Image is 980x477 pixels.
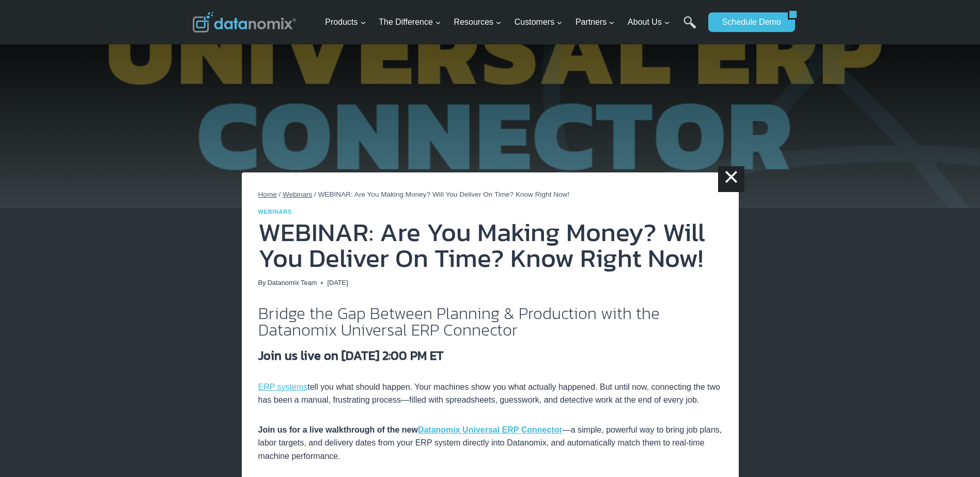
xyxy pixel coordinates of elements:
[268,279,317,287] a: Datanomix Team
[279,190,281,198] span: /
[258,278,266,288] span: By
[258,383,308,391] a: ERP systems
[258,190,277,198] a: Home
[258,425,563,434] strong: Join us for a live walkthrough of the new
[327,278,348,288] time: [DATE]
[628,15,670,29] span: About Us
[258,423,722,463] p: —a simple, powerful way to bring job plans, labor targets, and delivery dates from your ERP syste...
[258,219,722,271] h1: WEBINAR: Are You Making Money? Will You Deliver On Time? Know Right Now!
[283,190,312,198] a: Webinars
[418,425,563,434] a: Datanomix Universal ERP Connector
[258,346,444,364] strong: Join us live on [DATE] 2:00 PM ET
[683,16,696,39] a: Search
[454,15,502,29] span: Resources
[325,15,366,29] span: Products
[258,380,722,407] p: tell you what should happen. Your machines show you what actually happened. But until now, connec...
[258,209,292,215] a: Webinars
[258,305,722,338] h2: Bridge the Gap Between Planning & Production with the Datanomix Universal ERP Connector
[379,15,441,29] span: The Difference
[258,189,722,200] nav: Breadcrumbs
[314,190,316,198] span: /
[515,15,563,29] span: Customers
[708,12,788,32] a: Schedule Demo
[321,6,703,39] nav: Primary Navigation
[575,15,615,29] span: Partners
[193,12,296,33] img: Datanomix
[318,190,570,198] span: WEBINAR: Are You Making Money? Will You Deliver On Time? Know Right Now!
[718,166,744,192] a: ×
